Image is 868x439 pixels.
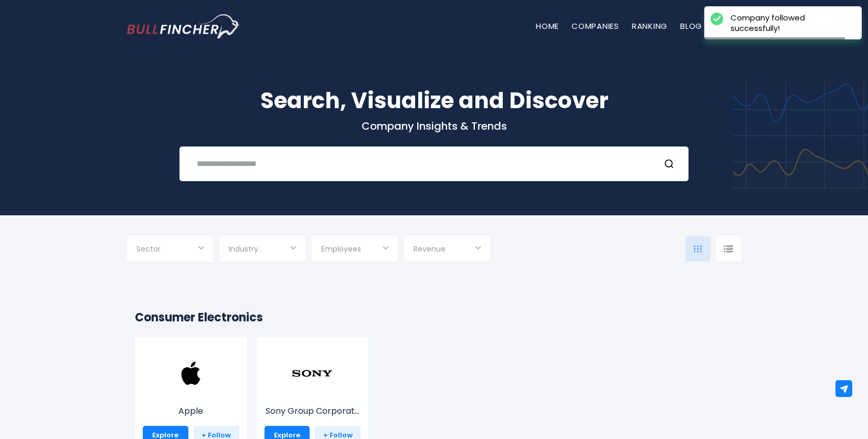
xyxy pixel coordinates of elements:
[170,352,212,394] img: AAPL.png
[264,372,361,417] a: Sony Group Corporat...
[321,244,361,254] span: Employees
[136,241,204,259] input: Selection
[291,352,333,394] img: SONY.png
[680,20,702,32] a: Blog
[694,245,702,253] img: icon-comp-grid.svg
[571,20,619,32] a: Companies
[136,244,161,254] span: Sector
[143,405,239,417] p: Apple
[664,157,678,171] button: Search
[143,372,239,417] a: Apple
[127,119,741,133] p: Company Insights & Trends
[229,241,296,259] input: Selection
[264,405,361,417] p: Sony Group Corporation
[724,245,733,253] img: icon-comp-list-view.svg
[127,84,741,117] h1: Search, Visualize and Discover
[321,241,388,259] input: Selection
[731,13,855,33] div: Company followed successfully!
[229,244,258,254] span: Industry
[127,14,240,38] a: Go to homepage
[632,20,668,32] a: Ranking
[127,14,240,38] img: Bullfincher logo
[414,241,481,259] input: Selection
[536,20,559,32] a: Home
[135,309,733,326] h2: Consumer Electronics
[414,244,446,254] span: Revenue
